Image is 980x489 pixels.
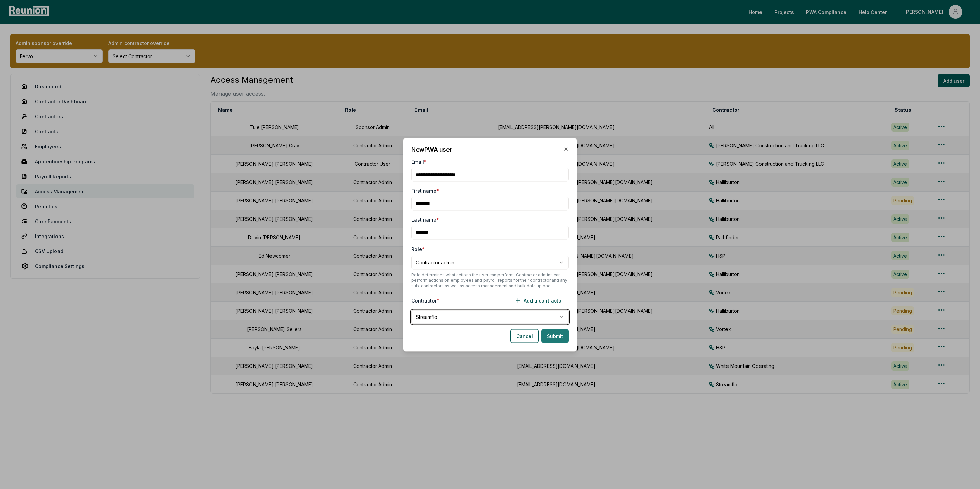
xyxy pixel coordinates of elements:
[510,329,539,343] button: Cancel
[411,146,452,152] h2: New PWA user
[411,272,569,288] p: Role determines what actions the user can perform. Contractor admins can perform actions on emplo...
[541,329,569,343] button: Submit
[411,246,425,252] label: Role
[411,297,439,304] label: Contractor
[411,158,427,165] label: Email
[411,187,439,194] label: First name
[411,216,439,223] label: Last name
[509,294,569,307] button: Add a contractor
